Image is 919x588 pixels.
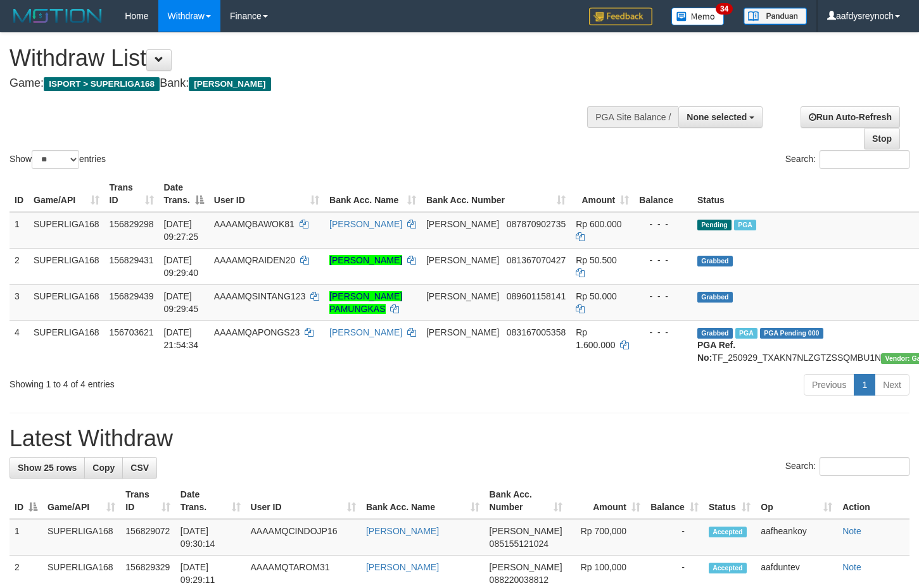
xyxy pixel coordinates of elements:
span: PGA Pending [760,328,823,339]
img: panduan.png [744,8,807,25]
td: SUPERLIGA168 [29,212,105,249]
span: None selected [687,112,747,122]
span: 156829439 [110,291,154,301]
td: SUPERLIGA168 [29,284,105,320]
a: Previous [804,374,854,396]
th: Trans ID: activate to sort column ascending [105,176,159,212]
div: - - - [639,290,687,303]
span: AAAAMQSINTANG123 [214,291,305,301]
span: 156829298 [110,219,154,229]
img: MOTION_logo.png [10,6,106,25]
td: 4 [10,320,29,369]
img: Feedback.jpg [589,8,652,25]
span: 34 [716,3,733,15]
label: Search: [785,457,909,476]
th: Bank Acc. Number: activate to sort column ascending [421,176,571,212]
a: Note [842,562,861,572]
td: SUPERLIGA168 [29,320,105,369]
span: [PERSON_NAME] [426,219,499,229]
th: Status: activate to sort column ascending [704,483,756,519]
td: Rp 700,000 [567,519,645,556]
th: Balance [634,176,692,212]
div: PGA Site Balance / [587,106,678,128]
a: Note [842,526,861,536]
span: [PERSON_NAME] [426,255,499,265]
label: Search: [785,150,909,169]
button: None selected [678,106,763,128]
a: [PERSON_NAME] [366,562,439,572]
span: ISPORT > SUPERLIGA168 [44,77,160,91]
th: User ID: activate to sort column ascending [209,176,324,212]
span: Grabbed [697,256,733,266]
td: 1 [10,212,29,249]
div: Showing 1 to 4 of 4 entries [10,373,374,391]
th: Game/API: activate to sort column ascending [29,176,105,212]
a: Copy [84,457,123,479]
span: Copy 083167005358 to clipboard [507,327,566,337]
th: Game/API: activate to sort column ascending [42,483,120,519]
span: 156829431 [110,255,154,265]
div: - - - [639,254,687,266]
input: Search: [820,457,909,476]
a: [PERSON_NAME] PAMUNGKAS [329,291,402,314]
a: Next [875,374,909,396]
span: Rp 1.600.000 [576,327,615,350]
th: Date Trans.: activate to sort column descending [159,176,209,212]
span: [PERSON_NAME] [426,327,499,337]
span: AAAAMQBAWOK81 [214,219,295,229]
a: CSV [122,457,157,479]
th: Bank Acc. Name: activate to sort column ascending [361,483,485,519]
h4: Game: Bank: [10,77,600,90]
td: 156829072 [120,519,175,556]
label: Show entries [10,150,106,169]
th: Amount: activate to sort column ascending [567,483,645,519]
a: [PERSON_NAME] [329,219,402,229]
a: 1 [854,374,875,396]
span: CSV [130,463,149,473]
span: [DATE] 09:29:40 [164,255,199,278]
span: AAAAMQRAIDEN20 [214,255,295,265]
span: Copy 085155121024 to clipboard [490,539,548,549]
th: User ID: activate to sort column ascending [246,483,361,519]
b: PGA Ref. No: [697,340,735,363]
th: Bank Acc. Name: activate to sort column ascending [324,176,421,212]
td: [DATE] 09:30:14 [175,519,246,556]
th: Bank Acc. Number: activate to sort column ascending [485,483,567,519]
span: Pending [697,220,732,230]
input: Search: [820,150,909,169]
a: [PERSON_NAME] [329,327,402,337]
span: Marked by aafheankoy [734,220,756,230]
th: ID [10,176,29,212]
a: [PERSON_NAME] [329,255,402,265]
span: Marked by aafchhiseyha [735,328,757,339]
span: Rp 50.500 [576,255,617,265]
div: - - - [639,218,687,230]
td: SUPERLIGA168 [29,248,105,284]
span: [PERSON_NAME] [189,77,270,91]
span: [DATE] 09:27:25 [164,219,199,242]
span: Accepted [709,527,747,537]
span: Copy 089601158141 to clipboard [507,291,566,301]
a: Run Auto-Refresh [801,106,900,128]
span: Show 25 rows [18,463,77,473]
select: Showentries [32,150,79,169]
td: 1 [10,519,42,556]
td: 2 [10,248,29,284]
span: [PERSON_NAME] [490,526,562,536]
span: Copy 081367070427 to clipboard [507,255,566,265]
td: aafheankoy [756,519,837,556]
div: - - - [639,326,687,339]
th: Trans ID: activate to sort column ascending [120,483,175,519]
h1: Withdraw List [10,46,600,71]
td: AAAAMQCINDOJP16 [246,519,361,556]
span: AAAAMQAPONGS23 [214,327,300,337]
span: Grabbed [697,328,733,339]
img: Button%20Memo.svg [671,8,725,25]
a: Show 25 rows [10,457,85,479]
th: Op: activate to sort column ascending [756,483,837,519]
span: [PERSON_NAME] [426,291,499,301]
span: Copy 087870902735 to clipboard [507,219,566,229]
td: SUPERLIGA168 [42,519,120,556]
th: Date Trans.: activate to sort column ascending [175,483,246,519]
a: [PERSON_NAME] [366,526,439,536]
